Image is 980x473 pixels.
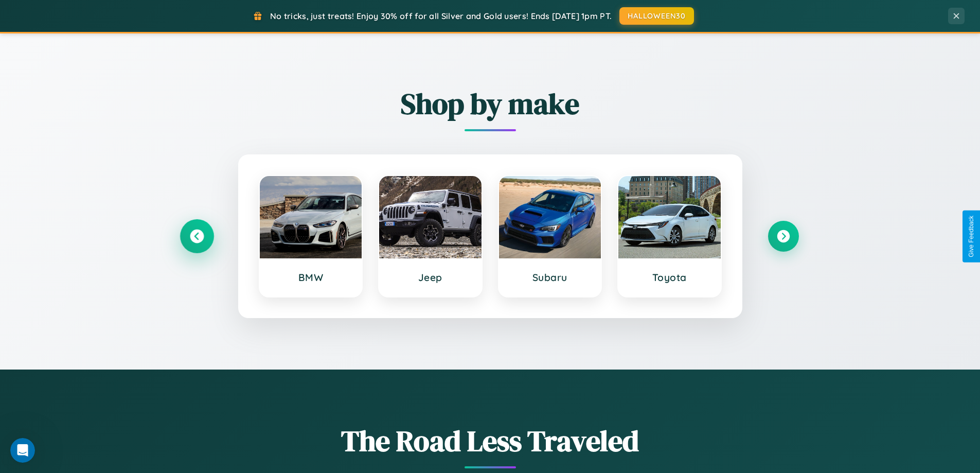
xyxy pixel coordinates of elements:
[270,11,612,21] span: No tricks, just treats! Enjoy 30% off for all Silver and Gold users! Ends [DATE] 1pm PT.
[182,421,799,461] h1: The Road Less Traveled
[619,7,694,25] button: HALLOWEEN30
[270,271,352,284] h3: BMW
[389,271,471,284] h3: Jeep
[968,216,975,257] div: Give Feedback
[182,84,799,124] h2: Shop by make
[629,271,710,284] h3: Toyota
[10,438,35,463] iframe: Intercom live chat
[509,271,591,284] h3: Subaru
